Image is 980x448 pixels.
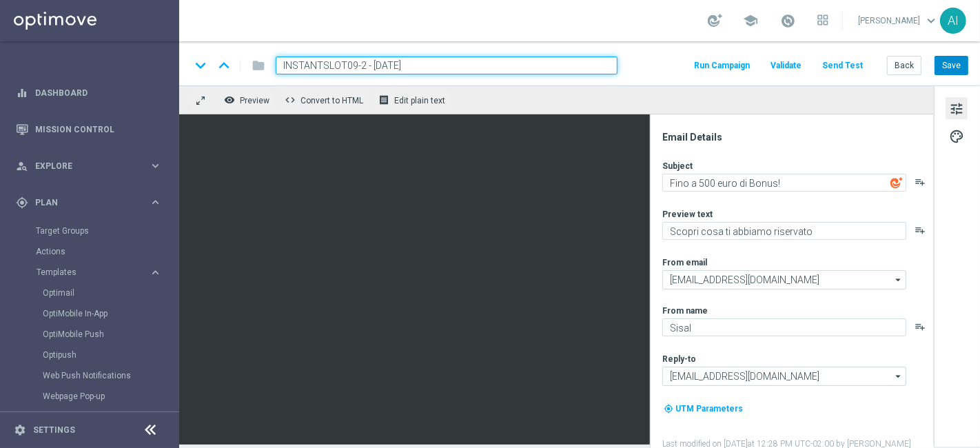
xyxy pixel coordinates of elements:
[16,196,149,209] div: Plan
[14,424,26,436] i: settings
[662,401,744,416] button: my_location UTM Parameters
[33,426,75,434] a: Settings
[149,196,162,209] i: keyboard_arrow_right
[35,74,162,111] a: Dashboard
[15,197,163,208] button: gps_fixed Plan keyboard_arrow_right
[664,404,673,414] i: my_location
[43,391,143,402] a: Webpage Pop-up
[149,159,162,172] i: keyboard_arrow_right
[743,13,758,28] span: school
[892,367,906,385] i: arrow_drop_down
[190,55,211,76] i: keyboard_arrow_down
[214,55,234,76] i: keyboard_arrow_up
[662,257,707,268] label: From email
[43,329,143,340] a: OptiMobile Push
[36,407,178,427] div: Streams
[935,56,968,75] button: Save
[43,370,143,381] a: Web Push Notifications
[16,160,28,172] i: person_search
[221,91,276,109] button: remove_red_eye Preview
[36,241,178,262] div: Actions
[35,111,162,147] a: Mission Control
[240,96,269,105] span: Preview
[375,91,451,109] button: receipt Edit plain text
[768,57,804,75] button: Validate
[16,160,149,172] div: Explore
[15,124,163,135] button: Mission Control
[43,349,143,360] a: Optipush
[662,209,713,220] label: Preview text
[949,100,964,118] span: tune
[915,321,926,332] button: playlist_add
[276,57,617,74] input: Enter a unique template name
[770,61,802,70] span: Validate
[378,94,389,105] i: receipt
[281,91,369,109] button: code Convert to HTML
[692,57,752,75] button: Run Campaign
[300,96,363,105] span: Convert to HTML
[36,221,178,241] div: Target Groups
[887,56,921,75] button: Back
[915,225,926,236] button: playlist_add
[940,8,966,34] div: AI
[16,74,162,111] div: Dashboard
[35,162,149,170] span: Explore
[892,271,906,289] i: arrow_drop_down
[16,111,162,147] div: Mission Control
[16,87,28,99] i: equalizer
[36,246,143,257] a: Actions
[820,57,865,75] button: Send Test
[43,287,143,298] a: Optimail
[949,128,964,145] span: palette
[149,266,162,279] i: keyboard_arrow_right
[675,404,743,414] span: UTM Parameters
[662,270,906,289] input: Select
[946,97,968,119] button: tune
[36,225,143,236] a: Target Groups
[662,354,696,365] label: Reply-to
[43,283,178,303] div: Optimail
[43,365,178,386] div: Web Push Notifications
[662,367,906,386] input: Select
[890,176,903,189] img: optiGenie.svg
[43,308,143,319] a: OptiMobile In-App
[15,88,163,99] button: equalizer Dashboard
[662,161,693,172] label: Subject
[394,96,445,105] span: Edit plain text
[15,161,163,172] button: person_search Explore keyboard_arrow_right
[16,196,28,209] i: gps_fixed
[37,268,149,276] div: Templates
[43,345,178,365] div: Optipush
[224,94,235,105] i: remove_red_eye
[923,13,939,28] span: keyboard_arrow_down
[662,305,708,316] label: From name
[43,324,178,345] div: OptiMobile Push
[35,198,149,207] span: Plan
[857,10,940,31] a: [PERSON_NAME]keyboard_arrow_down
[285,94,296,105] span: code
[37,268,135,276] span: Templates
[662,131,932,143] div: Email Details
[915,176,926,187] button: playlist_add
[43,386,178,407] div: Webpage Pop-up
[36,267,163,278] button: Templates keyboard_arrow_right
[36,262,178,407] div: Templates
[946,125,968,147] button: palette
[43,303,178,324] div: OptiMobile In-App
